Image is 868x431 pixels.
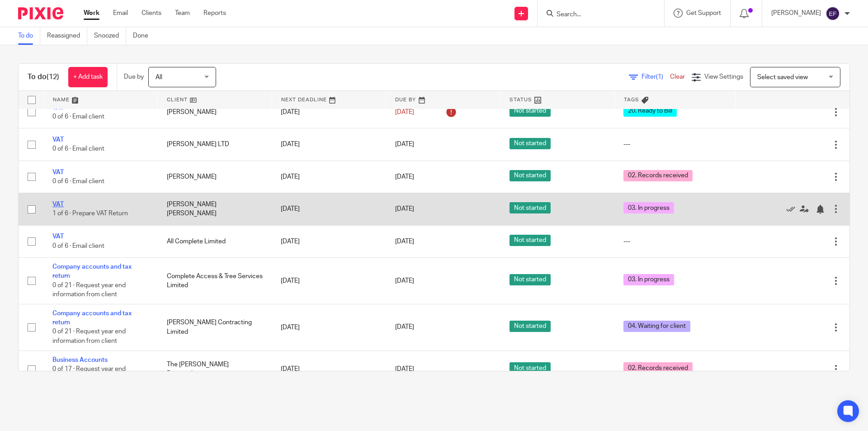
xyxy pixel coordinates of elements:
[395,324,414,331] span: [DATE]
[52,310,132,326] a: Company accounts and tax return
[158,225,272,257] td: All Complete Limited
[509,138,551,149] span: Not started
[52,357,108,363] a: Business Accounts
[113,9,128,18] a: Email
[623,274,674,285] span: 03. In progress
[509,202,551,213] span: Not started
[623,140,726,149] div: ---
[52,282,126,298] span: 0 of 21 · Request year end information from client
[623,237,726,246] div: ---
[52,178,104,185] span: 0 of 6 · Email client
[272,225,386,257] td: [DATE]
[656,74,663,80] span: (1)
[670,74,685,80] a: Clear
[52,243,104,249] span: 0 of 6 · Email client
[826,6,840,21] img: svg%3E
[509,274,551,285] span: Not started
[52,137,64,143] a: VAT
[52,104,64,111] a: VAT
[156,74,162,81] span: All
[272,304,386,350] td: [DATE]
[686,10,721,16] span: Get Support
[272,128,386,161] td: [DATE]
[395,141,414,147] span: [DATE]
[133,27,155,45] a: Done
[395,366,414,372] span: [DATE]
[18,7,63,19] img: Pixie
[158,96,272,128] td: [PERSON_NAME]
[623,362,693,374] span: 02. Records received
[395,206,414,212] span: [DATE]
[52,366,126,382] span: 0 of 17 · Request year end information from client
[52,211,128,217] span: 1 of 6 · Prepare VAT Return
[124,72,144,81] p: Due by
[158,161,272,193] td: [PERSON_NAME]
[395,174,414,180] span: [DATE]
[158,350,272,388] td: The [PERSON_NAME] Partnership
[623,170,693,181] span: 02. Records received
[158,193,272,225] td: [PERSON_NAME] [PERSON_NAME]
[94,27,126,45] a: Snoozed
[623,321,690,332] span: 04. Waiting for client
[203,9,226,18] a: Reports
[272,193,386,225] td: [DATE]
[142,9,161,18] a: Clients
[395,238,414,245] span: [DATE]
[52,169,64,175] a: VAT
[175,9,190,18] a: Team
[624,97,639,102] span: Tags
[771,9,821,18] p: [PERSON_NAME]
[158,258,272,304] td: Complete Access & Tree Services Limited
[272,350,386,388] td: [DATE]
[68,67,108,87] a: + Add task
[52,264,132,279] a: Company accounts and tax return
[623,202,674,213] span: 03. In progress
[47,27,87,45] a: Reassigned
[52,233,64,240] a: VAT
[52,329,126,345] span: 0 of 21 · Request year end information from client
[642,74,670,80] span: Filter
[395,109,414,115] span: [DATE]
[52,114,104,120] span: 0 of 6 · Email client
[272,96,386,128] td: [DATE]
[18,27,40,45] a: To do
[509,105,551,117] span: Not started
[47,73,59,81] span: (12)
[757,74,808,81] span: Select saved view
[509,321,551,332] span: Not started
[84,9,99,18] a: Work
[272,258,386,304] td: [DATE]
[556,11,637,19] input: Search
[509,362,551,374] span: Not started
[395,278,414,284] span: [DATE]
[509,235,551,246] span: Not started
[623,105,677,117] span: 20. Ready to Bill
[158,304,272,350] td: [PERSON_NAME] Contracting Limited
[509,170,551,181] span: Not started
[158,128,272,161] td: [PERSON_NAME] LTD
[52,146,104,152] span: 0 of 6 · Email client
[28,72,59,82] h1: To do
[786,204,800,213] a: Mark as done
[52,201,64,208] a: VAT
[704,74,743,80] span: View Settings
[272,161,386,193] td: [DATE]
